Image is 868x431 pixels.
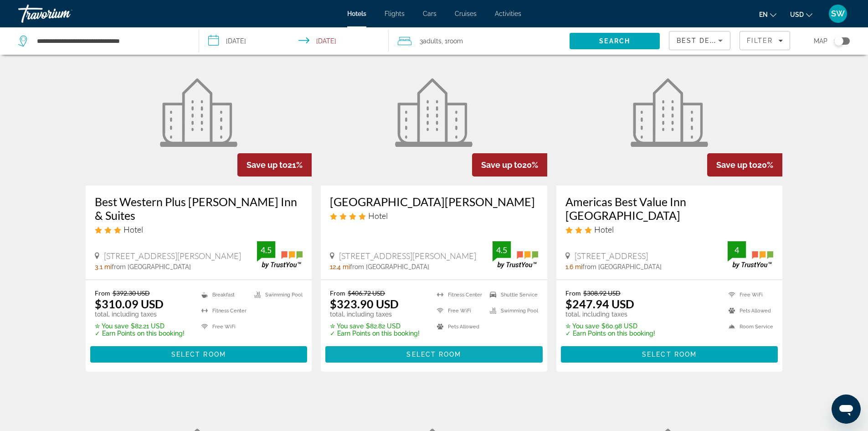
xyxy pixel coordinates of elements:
li: Fitness Center [432,289,485,301]
span: Select Room [406,351,461,358]
span: Select Room [642,351,697,358]
img: TrustYou guest rating badge [493,241,538,268]
div: 21% [237,153,312,177]
p: total, including taxes [565,311,655,318]
p: total, including taxes [330,311,420,318]
span: 1.6 mi [565,263,582,270]
li: Free WiFi [724,289,773,301]
li: Free WiFi [197,321,250,332]
span: [STREET_ADDRESS][PERSON_NAME] [339,251,476,261]
button: Change currency [790,8,812,21]
div: 3 star Hotel [95,224,303,234]
span: Best Deals [677,37,724,44]
span: from [GEOGRAPHIC_DATA] [350,263,429,270]
span: Hotel [368,211,388,221]
p: ✓ Earn Points on this booking! [565,330,655,337]
span: Room [447,37,463,45]
img: Americas Best Value Inn San Antonio Downtown Riverwalk [631,78,708,147]
a: Best Western Plus Roland Inn & Suites [86,40,312,186]
input: Search hotel destination [36,34,185,48]
span: ✮ You save [95,322,128,330]
p: ✓ Earn Points on this booking! [95,330,185,337]
li: Swimming Pool [250,289,303,301]
h3: Americas Best Value Inn [GEOGRAPHIC_DATA] [565,195,774,222]
a: Americas Best Value Inn San Antonio Downtown Riverwalk [556,40,783,186]
iframe: Button to launch messaging window [832,395,861,424]
a: [GEOGRAPHIC_DATA][PERSON_NAME] [330,195,538,208]
button: Travelers: 3 adults, 0 children [389,27,570,55]
li: Room Service [724,321,773,332]
div: 20% [472,153,547,177]
a: Travorium [18,2,109,26]
span: From [565,289,581,297]
p: $82.21 USD [95,322,185,330]
span: ✮ You save [565,322,599,330]
div: 4.5 [257,244,275,255]
div: 4 [728,244,746,255]
span: , 1 [442,35,463,47]
li: Fitness Center [197,305,250,317]
li: Shuttle Service [485,289,538,301]
span: Search [599,37,630,45]
span: [STREET_ADDRESS][PERSON_NAME] [104,251,241,261]
ins: $310.09 USD [95,297,164,311]
li: Swimming Pool [485,305,538,317]
li: Pets Allowed [432,321,485,332]
span: Cruises [455,10,477,17]
span: Select Room [171,351,226,358]
span: Map [814,35,827,47]
img: TrustYou guest rating badge [257,241,303,268]
span: en [759,11,768,18]
li: Breakfast [197,289,250,301]
img: Best Western Plus Roland Inn & Suites [160,78,237,147]
ins: $247.94 USD [565,297,634,311]
span: From [330,289,345,297]
a: Cars [423,10,437,17]
span: [STREET_ADDRESS] [575,251,648,261]
button: User Menu [826,4,850,23]
a: Flights [385,10,405,17]
span: Save up to [481,160,522,170]
div: 3 star Hotel [565,224,774,234]
button: Toggle map [827,37,850,45]
span: Adults [423,37,442,45]
div: 4.5 [493,244,511,255]
a: Hotels [347,10,366,17]
a: Select Room [90,348,308,358]
li: Free WiFi [432,305,485,317]
span: From [95,289,110,297]
span: from [GEOGRAPHIC_DATA] [112,263,191,270]
span: Filter [747,37,773,44]
span: Hotel [123,224,143,234]
span: ✮ You save [330,322,364,330]
a: Hilton San Antonio Hill Country [321,40,547,186]
span: 12.4 mi [330,263,350,270]
img: TrustYou guest rating badge [728,241,773,268]
del: $308.92 USD [583,289,621,297]
button: Select Room [90,346,308,363]
span: SW [831,9,845,18]
span: 3 [420,35,442,47]
a: Activities [495,10,521,17]
span: Hotel [594,224,614,234]
img: Hilton San Antonio Hill Country [395,78,473,147]
button: Select Room [325,346,543,363]
li: Pets Allowed [724,305,773,317]
button: Change language [759,8,776,21]
div: 20% [707,153,782,177]
a: Select Room [325,348,543,358]
span: Save up to [716,160,757,170]
p: total, including taxes [95,311,185,318]
span: USD [790,11,804,18]
span: 3.1 mi [95,263,112,270]
button: Select check in and out date [199,27,389,55]
a: Select Room [561,348,778,358]
p: ✓ Earn Points on this booking! [330,330,420,337]
button: Filters [740,31,790,50]
p: $60.98 USD [565,322,655,330]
